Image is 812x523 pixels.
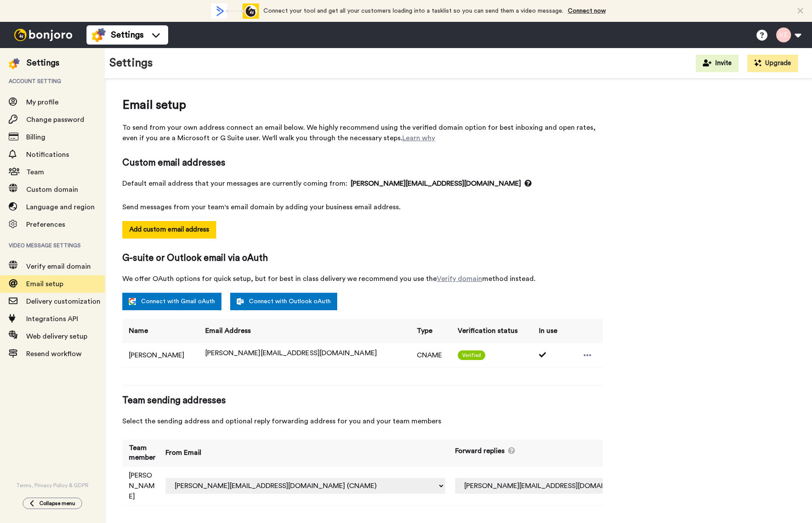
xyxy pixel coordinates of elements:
[205,350,377,357] span: [PERSON_NAME][EMAIL_ADDRESS][DOMAIN_NAME]
[263,8,563,14] span: Connect your tool and get all your customers loading into a tasklist so you can send them a video...
[10,29,76,41] img: bj-logo-header-white.svg
[122,178,603,189] span: Default email address that your messages are currently coming from:
[122,293,221,310] a: Connect with Gmail oAuth
[26,315,78,322] span: Integrations API
[159,440,449,467] th: From Email
[92,28,106,42] img: settings-colored.svg
[747,55,798,72] button: Upgrade
[39,500,75,507] span: Collapse menu
[199,319,410,343] th: Email Address
[26,134,45,141] span: Billing
[26,221,65,228] span: Preferences
[26,350,82,357] span: Resend workflow
[26,151,69,158] span: Notifications
[532,319,566,343] th: In use
[122,252,603,265] span: G-suite or Outlook email via oAuth
[26,263,91,270] span: Verify email domain
[402,135,435,142] a: Learn why
[211,3,259,19] div: animation
[458,350,485,360] span: Verified
[122,202,603,212] span: Send messages from your team's email domain by adding your business email address.
[437,275,482,282] a: Verify domain
[122,394,603,407] span: Team sending addresses
[23,498,82,509] button: Collapse menu
[26,204,95,211] span: Language and region
[696,55,739,72] button: Invite
[27,57,59,69] div: Settings
[26,333,87,340] span: Web delivery setup
[122,440,159,467] th: Team member
[122,122,603,143] span: To send from your own address connect an email below. We highly recommend using the verified doma...
[122,416,603,426] span: Select the sending address and optional reply forwarding address for you and your team members
[111,29,144,41] span: Settings
[122,156,603,170] span: Custom email addresses
[9,58,20,69] img: settings-colored.svg
[109,57,153,69] h1: Settings
[122,96,603,114] span: Email setup
[351,178,532,189] span: [PERSON_NAME][EMAIL_ADDRESS][DOMAIN_NAME]
[122,343,199,367] td: [PERSON_NAME]
[455,446,504,456] span: Forward replies
[129,298,136,305] img: google.svg
[26,116,84,123] span: Change password
[122,467,159,506] td: [PERSON_NAME]
[122,319,199,343] th: Name
[451,319,532,343] th: Verification status
[26,186,78,193] span: Custom domain
[26,298,100,305] span: Delivery customization
[26,281,63,287] span: Email setup
[237,298,244,305] img: outlook-white.svg
[122,274,603,284] span: We offer OAuth options for quick setup, but for best in class delivery we recommend you use the m...
[410,343,452,367] td: CNAME
[230,293,337,310] a: Connect with Outlook oAuth
[122,221,216,239] button: Add custom email address
[410,319,452,343] th: Type
[26,99,59,106] span: My profile
[568,8,606,14] a: Connect now
[539,351,548,358] i: Used 2 times
[26,169,44,176] span: Team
